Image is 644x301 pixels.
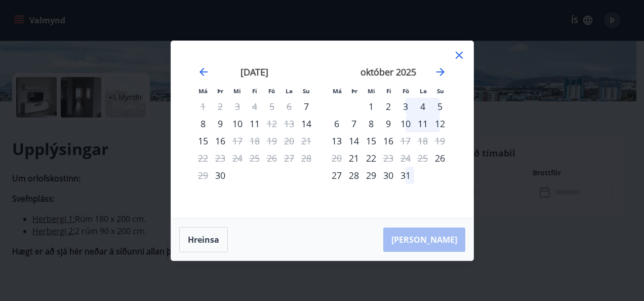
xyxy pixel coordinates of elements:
td: Not available. laugardagur, 27. september 2025 [280,149,298,167]
td: Not available. föstudagur, 12. september 2025 [263,115,280,132]
td: Choose miðvikudagur, 8. október 2025 as your check-in date. It’s available. [363,115,380,132]
td: Choose þriðjudagur, 16. september 2025 as your check-in date. It’s available. [212,132,229,149]
small: Má [198,87,208,95]
td: Choose þriðjudagur, 28. október 2025 as your check-in date. It’s available. [345,167,363,184]
td: Not available. föstudagur, 19. september 2025 [263,132,280,149]
td: Choose þriðjudagur, 7. október 2025 as your check-in date. It’s available. [345,115,363,132]
td: Choose föstudagur, 10. október 2025 as your check-in date. It’s available. [397,115,414,132]
div: Aðeins innritun í boði [298,98,315,115]
td: Choose sunnudagur, 7. september 2025 as your check-in date. It’s available. [298,98,315,115]
div: 11 [246,115,263,132]
td: Choose þriðjudagur, 21. október 2025 as your check-in date. It’s available. [345,149,363,167]
div: 22 [363,149,380,167]
div: Aðeins útritun í boði [380,149,397,167]
td: Not available. þriðjudagur, 23. september 2025 [212,149,229,167]
td: Choose fimmtudagur, 30. október 2025 as your check-in date. It’s available. [380,167,397,184]
small: Þr [217,87,223,95]
div: 16 [212,132,229,149]
td: Choose þriðjudagur, 9. september 2025 as your check-in date. It’s available. [212,115,229,132]
div: Calendar [183,53,461,206]
td: Not available. fimmtudagur, 23. október 2025 [380,149,397,167]
small: Su [303,87,310,95]
td: Choose fimmtudagur, 2. október 2025 as your check-in date. It’s available. [380,98,397,115]
td: Choose miðvikudagur, 22. október 2025 as your check-in date. It’s available. [363,149,380,167]
td: Choose fimmtudagur, 9. október 2025 as your check-in date. It’s available. [380,115,397,132]
td: Not available. miðvikudagur, 3. september 2025 [229,98,246,115]
small: Fi [252,87,257,95]
button: Hreinsa [179,227,228,252]
div: Aðeins útritun í boði [397,132,414,149]
div: Aðeins innritun í boði [212,167,229,184]
div: 9 [380,115,397,132]
div: Aðeins innritun í boði [345,149,363,167]
div: 9 [212,115,229,132]
small: Mi [368,87,375,95]
td: Choose fimmtudagur, 16. október 2025 as your check-in date. It’s available. [380,132,397,149]
td: Not available. mánudagur, 20. október 2025 [328,149,345,167]
td: Choose mánudagur, 15. september 2025 as your check-in date. It’s available. [194,132,212,149]
small: La [286,87,293,95]
td: Not available. laugardagur, 6. september 2025 [280,98,298,115]
strong: [DATE] [240,66,268,78]
div: 27 [328,167,345,184]
div: 30 [380,167,397,184]
small: Fi [386,87,391,95]
div: 11 [414,115,431,132]
td: Choose miðvikudagur, 1. október 2025 as your check-in date. It’s available. [363,98,380,115]
td: Choose föstudagur, 31. október 2025 as your check-in date. It’s available. [397,167,414,184]
td: Choose sunnudagur, 12. október 2025 as your check-in date. It’s available. [431,115,449,132]
small: Fö [402,87,409,95]
div: 8 [363,115,380,132]
div: 2 [380,98,397,115]
td: Choose mánudagur, 8. september 2025 as your check-in date. It’s available. [194,115,212,132]
div: Aðeins innritun í boði [431,149,449,167]
div: 7 [345,115,363,132]
td: Not available. föstudagur, 17. október 2025 [397,132,414,149]
div: 5 [431,98,449,115]
td: Not available. laugardagur, 13. september 2025 [280,115,298,132]
td: Choose föstudagur, 3. október 2025 as your check-in date. It’s available. [397,98,414,115]
td: Not available. miðvikudagur, 17. september 2025 [229,132,246,149]
div: Aðeins útritun í boði [229,132,246,149]
td: Choose mánudagur, 27. október 2025 as your check-in date. It’s available. [328,167,345,184]
small: Þr [351,87,357,95]
td: Not available. föstudagur, 5. september 2025 [263,98,280,115]
div: 29 [363,167,380,184]
div: Move forward to switch to the next month. [434,66,447,78]
div: 10 [397,115,414,132]
td: Not available. föstudagur, 26. september 2025 [263,149,280,167]
td: Choose sunnudagur, 26. október 2025 as your check-in date. It’s available. [431,149,449,167]
div: Aðeins innritun í boði [298,115,315,132]
small: La [420,87,427,95]
small: Má [333,87,342,95]
div: 31 [397,167,414,184]
td: Choose laugardagur, 4. október 2025 as your check-in date. It’s available. [414,98,431,115]
div: 15 [363,132,380,149]
td: Choose sunnudagur, 5. október 2025 as your check-in date. It’s available. [431,98,449,115]
div: Aðeins útritun í boði [263,115,280,132]
td: Choose mánudagur, 6. október 2025 as your check-in date. It’s available. [328,115,345,132]
td: Not available. fimmtudagur, 18. september 2025 [246,132,263,149]
div: 13 [328,132,345,149]
td: Choose miðvikudagur, 29. október 2025 as your check-in date. It’s available. [363,167,380,184]
td: Choose sunnudagur, 14. september 2025 as your check-in date. It’s available. [298,115,315,132]
strong: október 2025 [360,66,416,78]
div: 16 [380,132,397,149]
div: 10 [229,115,246,132]
div: 3 [397,98,414,115]
small: Mi [233,87,241,95]
div: 12 [431,115,449,132]
td: Not available. fimmtudagur, 4. september 2025 [246,98,263,115]
td: Not available. fimmtudagur, 25. september 2025 [246,149,263,167]
td: Not available. þriðjudagur, 2. september 2025 [212,98,229,115]
div: 28 [345,167,363,184]
td: Choose miðvikudagur, 10. september 2025 as your check-in date. It’s available. [229,115,246,132]
td: Choose þriðjudagur, 14. október 2025 as your check-in date. It’s available. [345,132,363,149]
div: Move backward to switch to the previous month. [197,66,210,78]
td: Choose þriðjudagur, 30. september 2025 as your check-in date. It’s available. [212,167,229,184]
td: Not available. laugardagur, 18. október 2025 [414,132,431,149]
div: 14 [345,132,363,149]
td: Not available. föstudagur, 24. október 2025 [397,149,414,167]
td: Not available. sunnudagur, 19. október 2025 [431,132,449,149]
td: Not available. miðvikudagur, 24. september 2025 [229,149,246,167]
